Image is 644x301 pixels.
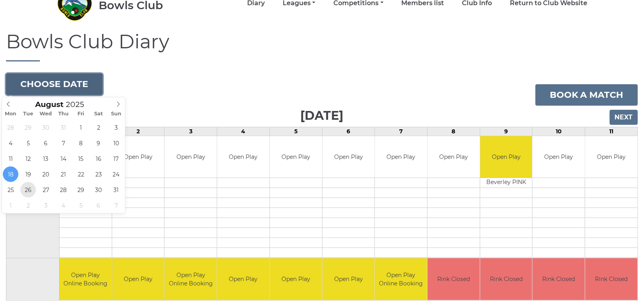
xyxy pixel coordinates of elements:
[585,258,638,300] td: Rink Closed
[112,127,164,136] td: 2
[108,151,124,166] span: August 17, 2025
[3,151,18,166] span: August 11, 2025
[73,182,89,198] span: August 29, 2025
[428,127,480,136] td: 8
[20,198,36,213] span: September 2, 2025
[6,31,638,61] h1: Bowls Club Diary
[375,136,427,178] td: Open Play
[55,111,72,117] span: Thu
[322,127,375,136] td: 6
[323,136,375,178] td: Open Play
[585,127,638,136] td: 11
[164,127,217,136] td: 3
[533,136,585,178] td: Open Play
[480,258,533,300] td: Rink Closed
[73,120,89,135] span: August 1, 2025
[107,111,125,117] span: Sun
[217,258,269,300] td: Open Play
[73,166,89,182] span: August 22, 2025
[3,135,18,151] span: August 4, 2025
[217,127,270,136] td: 4
[55,151,71,166] span: August 14, 2025
[533,127,585,136] td: 10
[91,120,106,135] span: August 2, 2025
[35,101,63,109] span: Scroll to increment
[72,111,90,117] span: Fri
[20,135,36,151] span: August 5, 2025
[270,136,322,178] td: Open Play
[270,258,322,300] td: Open Play
[610,110,638,125] input: Next
[480,178,533,188] td: Beverley PINK
[164,258,217,300] td: Open Play Online Booking
[73,151,89,166] span: August 15, 2025
[91,198,106,213] span: September 6, 2025
[108,135,124,151] span: August 10, 2025
[55,135,71,151] span: August 7, 2025
[73,135,89,151] span: August 8, 2025
[3,198,18,213] span: September 1, 2025
[535,84,638,106] a: Book a match
[323,258,375,300] td: Open Play
[217,136,269,178] td: Open Play
[55,198,71,213] span: September 4, 2025
[59,258,112,300] td: Open Play Online Booking
[63,100,95,109] input: Scroll to increment
[585,136,638,178] td: Open Play
[38,151,54,166] span: August 13, 2025
[55,182,71,198] span: August 28, 2025
[37,111,55,117] span: Wed
[91,182,106,198] span: August 30, 2025
[3,166,18,182] span: August 18, 2025
[91,135,106,151] span: August 9, 2025
[164,136,217,178] td: Open Play
[20,120,36,135] span: July 29, 2025
[38,120,54,135] span: July 30, 2025
[3,182,18,198] span: August 25, 2025
[269,127,322,136] td: 5
[108,166,124,182] span: August 24, 2025
[91,151,106,166] span: August 16, 2025
[55,166,71,182] span: August 21, 2025
[375,258,427,300] td: Open Play Online Booking
[108,198,124,213] span: September 7, 2025
[3,120,18,135] span: July 28, 2025
[480,127,533,136] td: 9
[533,258,585,300] td: Rink Closed
[375,127,428,136] td: 7
[38,135,54,151] span: August 6, 2025
[108,182,124,198] span: August 31, 2025
[112,258,164,300] td: Open Play
[38,182,54,198] span: August 27, 2025
[2,111,20,117] span: Mon
[20,182,36,198] span: August 26, 2025
[428,258,480,300] td: Rink Closed
[112,136,164,178] td: Open Play
[20,111,37,117] span: Tue
[480,136,533,178] td: Open Play
[73,198,89,213] span: September 5, 2025
[38,198,54,213] span: September 3, 2025
[6,73,103,95] button: Choose date
[428,136,480,178] td: Open Play
[108,120,124,135] span: August 3, 2025
[55,120,71,135] span: July 31, 2025
[20,151,36,166] span: August 12, 2025
[91,166,106,182] span: August 23, 2025
[90,111,107,117] span: Sat
[20,166,36,182] span: August 19, 2025
[38,166,54,182] span: August 20, 2025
